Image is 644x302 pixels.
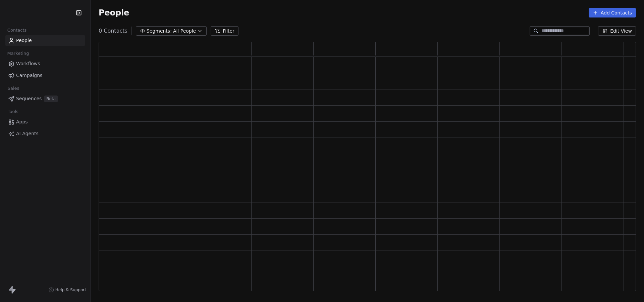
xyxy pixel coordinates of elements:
span: Segments: [147,28,172,35]
a: SequencesBeta [5,93,85,104]
a: Apps [5,116,85,127]
span: All People [173,28,196,35]
span: Beta [44,96,58,102]
span: People [16,37,32,44]
a: People [5,35,85,46]
a: Help & Support [49,287,86,293]
span: Workflows [16,60,40,67]
span: People [99,8,129,18]
span: Contacts [4,25,30,35]
span: Tools [5,107,21,117]
span: Sales [5,83,22,93]
a: Workflows [5,58,85,69]
button: Add Contacts [589,8,636,17]
a: AI Agents [5,128,85,139]
span: Help & Support [55,287,86,293]
span: Campaigns [16,72,42,79]
span: AI Agents [16,130,39,137]
span: 0 Contacts [99,27,127,35]
button: Filter [211,26,238,36]
button: Edit View [598,26,636,36]
span: Sequences [16,95,42,102]
span: Apps [16,118,28,125]
span: Marketing [4,48,32,59]
a: Campaigns [5,70,85,81]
